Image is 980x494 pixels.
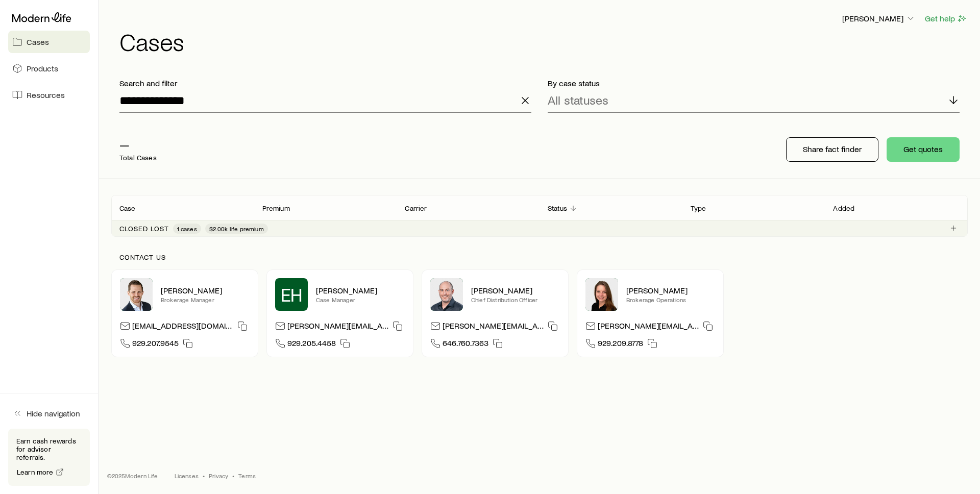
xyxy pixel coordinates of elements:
[598,338,643,352] span: 929.209.8778
[262,204,290,212] p: Premium
[8,57,90,80] a: Products
[443,338,488,352] span: 646.760.7363
[107,472,158,480] p: © 2025 Modern Life
[8,402,90,425] button: Hide navigation
[786,137,878,162] button: Share fact finder
[803,144,862,154] p: Share fact finder
[8,31,90,53] a: Cases
[471,295,560,304] p: Chief Distribution Officer
[111,195,968,237] div: Client cases
[316,295,405,304] p: Case Manager
[287,320,388,334] p: [PERSON_NAME][EMAIL_ADDRESS][DOMAIN_NAME]
[119,154,157,162] p: Total Cases
[119,204,136,212] p: Case
[16,437,82,461] p: Earn cash rewards for advisor referrals.
[443,320,544,334] p: [PERSON_NAME][EMAIL_ADDRESS][DOMAIN_NAME]
[119,78,531,88] p: Search and filter
[238,472,256,480] a: Terms
[842,13,916,23] p: [PERSON_NAME]
[203,472,205,480] span: •
[287,338,336,352] span: 929.205.4458
[842,13,916,25] button: [PERSON_NAME]
[119,253,960,261] p: Contact us
[161,285,250,295] p: [PERSON_NAME]
[585,278,618,311] img: Ellen Wall
[8,429,90,486] div: Earn cash rewards for advisor referrals.Learn more
[17,468,54,476] span: Learn more
[177,225,197,233] span: 1 cases
[8,84,90,106] a: Resources
[924,13,968,24] button: Get help
[27,63,58,73] span: Products
[471,285,560,295] p: [PERSON_NAME]
[161,295,250,304] p: Brokerage Manager
[548,93,608,107] p: All statuses
[548,78,960,88] p: By case status
[691,204,706,212] p: Type
[316,285,405,295] p: [PERSON_NAME]
[598,320,699,334] p: [PERSON_NAME][EMAIL_ADDRESS][DOMAIN_NAME]
[405,204,427,212] p: Carrier
[27,90,65,100] span: Resources
[119,225,169,233] p: Closed lost
[548,204,567,212] p: Status
[27,37,49,47] span: Cases
[626,295,715,304] p: Brokerage Operations
[119,137,157,152] p: —
[281,284,303,305] span: EH
[232,472,234,480] span: •
[119,29,968,54] h1: Cases
[120,278,153,311] img: Nick Weiler
[209,472,228,480] a: Privacy
[209,225,264,233] span: $2.00k life premium
[27,408,80,418] span: Hide navigation
[132,338,179,352] span: 929.207.9545
[175,472,199,480] a: Licenses
[833,204,854,212] p: Added
[887,137,960,162] button: Get quotes
[132,320,233,334] p: [EMAIL_ADDRESS][DOMAIN_NAME]
[626,285,715,295] p: [PERSON_NAME]
[430,278,463,311] img: Dan Pierson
